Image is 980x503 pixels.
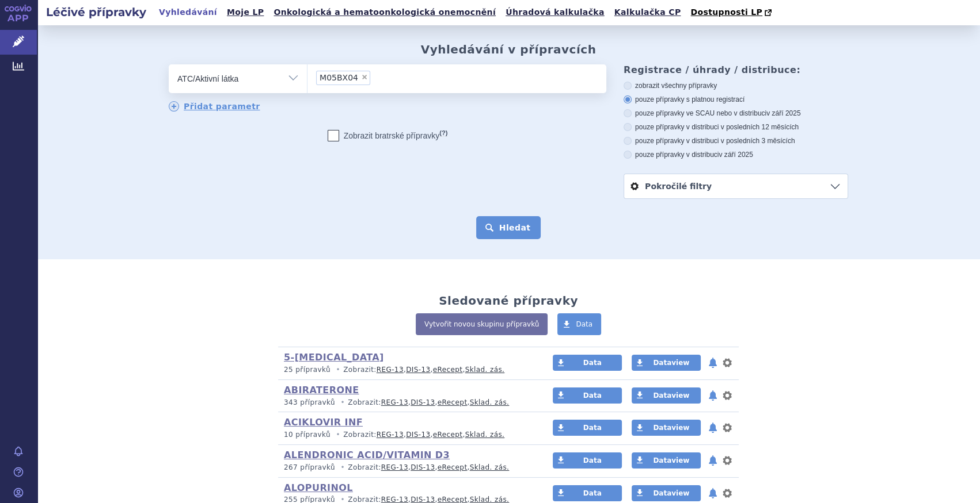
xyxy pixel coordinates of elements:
[439,129,447,137] abbr: (?)
[553,355,622,371] a: Data
[624,109,848,118] label: pouze přípravky ve SCAU nebo v distribuci
[553,420,622,436] a: Data
[284,385,359,396] a: ABIRATERONE
[721,389,733,402] button: nastavení
[284,365,531,375] p: Zobrazit: , , ,
[377,366,404,374] a: REG-13
[721,454,733,467] button: nastavení
[721,486,733,500] button: nastavení
[690,7,762,17] span: Dostupnosti LP
[337,463,348,473] i: •
[553,387,622,404] a: Data
[284,482,353,493] a: ALOPURINOL
[707,421,719,435] button: notifikace
[284,463,335,471] span: 267 přípravků
[632,355,701,371] a: Dataview
[707,389,719,402] button: notifikace
[421,43,597,56] h2: Vyhledávání v přípravcích
[583,359,602,367] span: Data
[687,5,777,21] a: Dostupnosti LP
[707,356,719,370] button: notifikace
[284,352,384,363] a: 5-[MEDICAL_DATA]
[632,452,701,469] a: Dataview
[583,456,602,464] span: Data
[374,70,380,85] input: M05BX04
[411,398,435,406] a: DIS-13
[707,486,719,500] button: notifikace
[653,424,689,432] span: Dataview
[284,417,363,428] a: ACIKLOVIR INF
[270,5,499,20] a: Onkologická a hematoonkologická onemocnění
[433,431,463,439] a: eRecept
[438,398,468,406] a: eRecept
[411,463,435,471] a: DIS-13
[624,95,848,104] label: pouze přípravky s platnou registrací
[719,151,753,159] span: v září 2025
[624,64,848,75] h3: Registrace / úhrady / distribuce:
[37,4,155,20] h2: Léčivé přípravky
[553,485,622,501] a: Data
[624,122,848,132] label: pouze přípravky v distribuci v posledních 12 měsících
[284,366,331,374] span: 25 přípravků
[583,424,602,432] span: Data
[416,313,548,335] a: Vytvořit novou skupinu přípravků
[553,452,622,469] a: Data
[632,387,701,404] a: Dataview
[361,74,368,80] span: ×
[284,450,450,460] a: ALENDRONIC ACID/VITAMIN D3
[624,174,848,198] a: Pokročilé filtry
[284,463,531,473] p: Zobrazit: , , ,
[653,391,689,400] span: Dataview
[337,398,348,408] i: •
[155,5,221,20] a: Vyhledávání
[381,463,408,471] a: REG-13
[721,356,733,370] button: nastavení
[223,5,267,20] a: Moje LP
[707,454,719,467] button: notifikace
[284,398,335,406] span: 343 přípravků
[632,420,701,436] a: Dataview
[284,398,531,408] p: Zobrazit: , , ,
[406,366,430,374] a: DIS-13
[333,365,343,375] i: •
[624,150,848,159] label: pouze přípravky v distribuci
[611,5,685,20] a: Kalkulačka CP
[377,431,404,439] a: REG-13
[624,136,848,145] label: pouze přípravky v distribuci v posledních 3 měsících
[284,431,331,439] span: 10 přípravků
[653,359,689,367] span: Dataview
[470,398,510,406] a: Sklad. zás.
[583,489,602,497] span: Data
[284,430,531,440] p: Zobrazit: , , ,
[465,366,505,374] a: Sklad. zás.
[632,485,701,501] a: Dataview
[169,101,260,112] a: Přidat parametr
[653,456,689,464] span: Dataview
[721,421,733,435] button: nastavení
[320,74,358,82] span: DENOSUMAB
[465,431,505,439] a: Sklad. zás.
[624,81,848,90] label: zobrazit všechny přípravky
[653,489,689,497] span: Dataview
[766,109,800,117] span: v září 2025
[583,391,602,400] span: Data
[502,5,608,20] a: Úhradová kalkulačka
[438,463,468,471] a: eRecept
[439,294,578,308] h2: Sledované přípravky
[433,366,463,374] a: eRecept
[557,313,601,335] a: Data
[406,431,430,439] a: DIS-13
[576,320,592,328] span: Data
[470,463,510,471] a: Sklad. zás.
[328,130,448,141] label: Zobrazit bratrské přípravky
[381,398,408,406] a: REG-13
[333,430,343,440] i: •
[476,216,541,239] button: Hledat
